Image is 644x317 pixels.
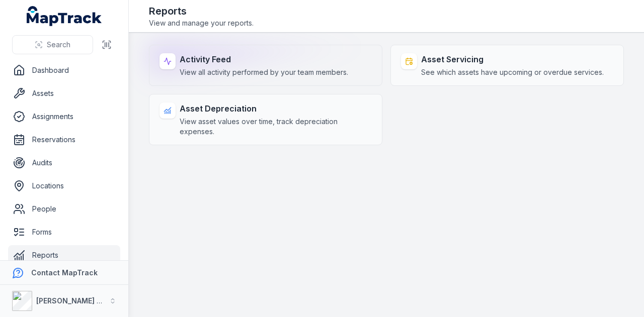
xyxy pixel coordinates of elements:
[27,6,102,26] a: MapTrack
[36,296,119,305] strong: [PERSON_NAME] Group
[149,18,254,28] span: View and manage your reports.
[8,176,120,196] a: Locations
[8,245,120,265] a: Reports
[12,35,93,54] button: Search
[8,83,120,103] a: Assets
[8,60,120,80] a: Dashboard
[180,53,348,65] strong: Activity Feed
[149,4,254,18] h2: Reports
[8,130,120,150] a: Reservations
[8,153,120,173] a: Audits
[180,102,372,115] strong: Asset Depreciation
[421,67,604,77] span: See which assets have upcoming or overdue services.
[421,53,604,65] strong: Asset Servicing
[31,268,98,277] strong: Contact MapTrack
[390,45,624,86] a: Asset ServicingSee which assets have upcoming or overdue services.
[8,222,120,242] a: Forms
[8,199,120,219] a: People
[149,45,382,86] a: Activity FeedView all activity performed by your team members.
[149,94,382,145] a: Asset DepreciationView asset values over time, track depreciation expenses.
[180,117,372,137] span: View asset values over time, track depreciation expenses.
[8,107,120,127] a: Assignments
[47,40,70,50] span: Search
[180,67,348,77] span: View all activity performed by your team members.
